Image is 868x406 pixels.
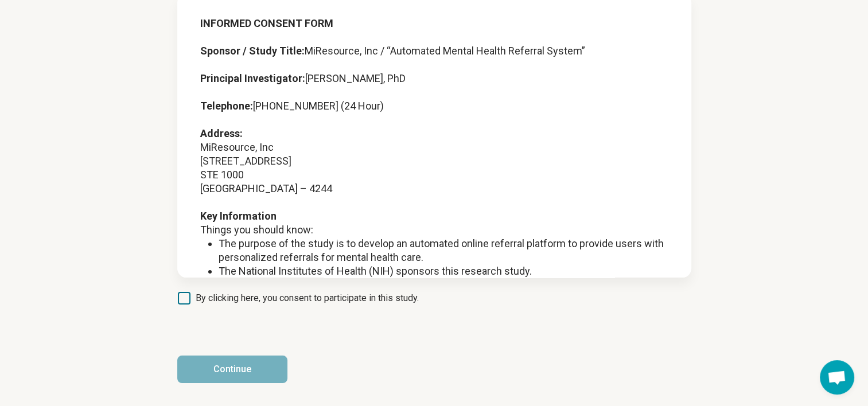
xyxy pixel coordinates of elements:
[200,45,305,57] strong: Sponsor / Study Title:
[200,127,668,196] p: MiResource, Inc [STREET_ADDRESS] STE 1000 [GEOGRAPHIC_DATA] – 4244
[200,17,333,29] strong: INFORMED CONSENT FORM
[200,72,305,84] strong: Principal Investigator:
[219,264,668,278] li: The National Institutes of Health (NIH) sponsors this research study.
[200,100,253,112] strong: Telephone:
[820,360,854,395] div: Open chat
[200,223,668,237] p: Things you should know:
[200,44,668,58] p: MiResource, Inc / “Automated Mental Health Referral System”
[200,99,668,113] p: [PHONE_NUMBER] (24 Hour)
[219,237,668,264] li: The purpose of the study is to develop an automated online referral platform to provide users wit...
[200,72,668,85] p: [PERSON_NAME], PhD
[200,210,277,222] strong: Key Information
[196,291,419,305] span: By clicking here, you consent to participate in this study.
[177,356,287,383] button: Continue
[200,127,243,139] strong: Address:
